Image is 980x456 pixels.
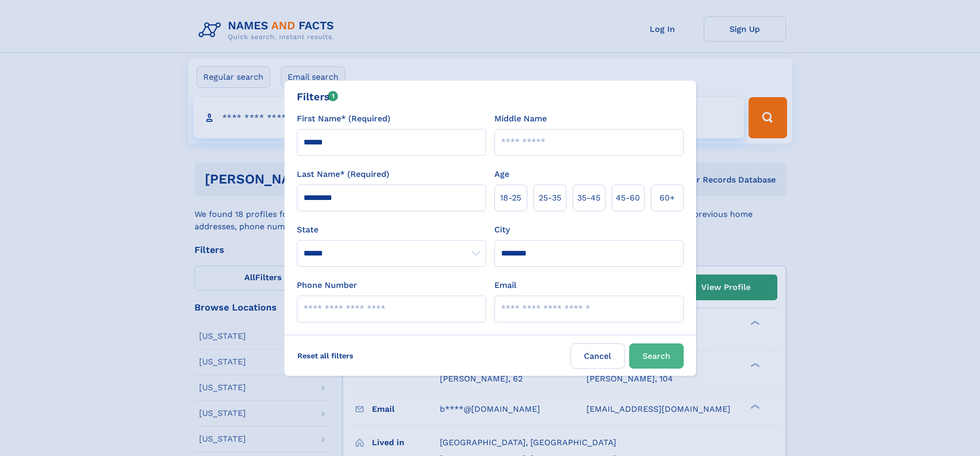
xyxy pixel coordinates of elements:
[494,168,509,180] label: Age
[571,343,625,369] label: Cancel
[297,89,338,104] div: Filters
[500,192,521,204] span: 18‑25
[297,224,486,236] label: State
[660,192,675,204] span: 60+
[494,224,510,236] label: City
[297,113,390,125] label: First Name* (Required)
[616,192,640,204] span: 45‑60
[494,113,547,125] label: Middle Name
[297,279,357,291] label: Phone Number
[297,168,389,180] label: Last Name* (Required)
[577,192,600,204] span: 35‑45
[629,343,684,369] button: Search
[494,279,516,291] label: Email
[539,192,561,204] span: 25‑35
[291,343,360,368] label: Reset all filters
